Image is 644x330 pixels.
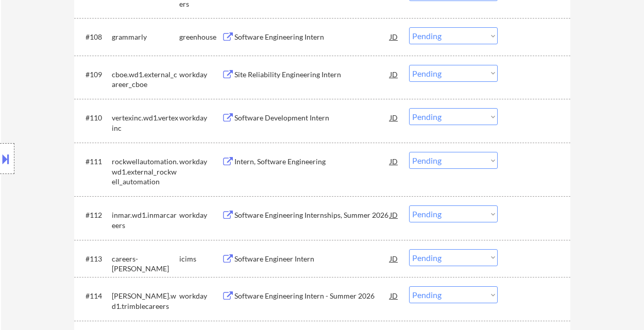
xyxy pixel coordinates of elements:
div: JD [389,27,399,46]
div: workday [179,70,222,80]
div: grammarly [112,32,179,42]
div: workday [179,157,222,167]
div: [PERSON_NAME].wd1.trimblecareers [112,291,179,311]
div: JD [389,205,399,224]
div: Software Engineering Internships, Summer 2026 [234,210,390,220]
div: #108 [86,32,104,42]
div: Site Reliability Engineering Intern [234,70,390,80]
div: #114 [86,291,104,301]
div: careers-[PERSON_NAME] [112,254,179,274]
div: JD [389,249,399,268]
div: Intern, Software Engineering [234,157,390,167]
div: greenhouse [179,32,222,42]
div: workday [179,113,222,123]
div: Software Engineering Intern - Summer 2026 [234,291,390,301]
div: Software Development Intern [234,113,390,123]
div: JD [389,152,399,170]
div: JD [389,108,399,127]
div: workday [179,291,222,301]
div: JD [389,65,399,83]
div: Software Engineering Intern [234,32,390,42]
div: JD [389,286,399,305]
div: workday [179,210,222,220]
div: Software Engineer Intern [234,254,390,264]
div: icims [179,254,222,264]
div: #113 [86,254,104,264]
